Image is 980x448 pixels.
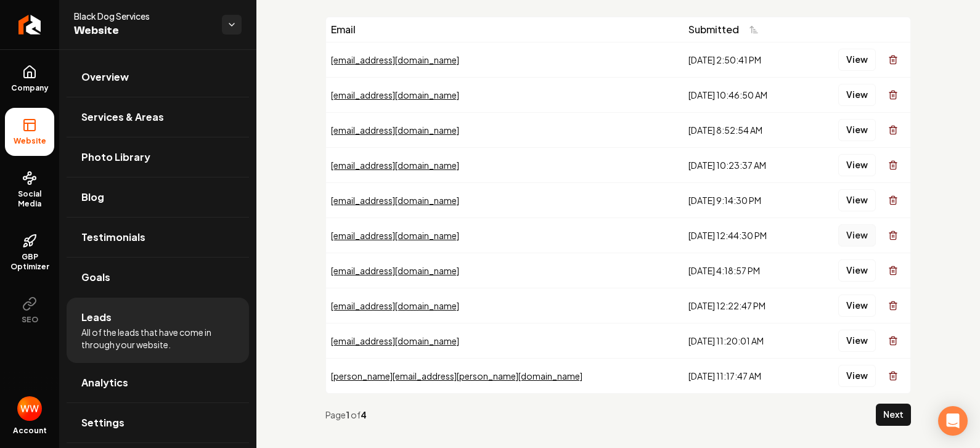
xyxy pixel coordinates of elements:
[688,299,800,312] div: [DATE] 12:22:47 PM
[331,229,679,242] div: [EMAIL_ADDRESS][DOMAIN_NAME]
[74,10,212,22] span: Black Dog Services
[688,159,800,171] div: [DATE] 10:23:37 AM
[5,55,54,103] a: Company
[81,270,110,285] span: Goals
[688,54,800,66] div: [DATE] 2:50:41 PM
[838,49,876,71] button: View
[688,264,800,277] div: [DATE] 4:18:57 PM
[688,89,800,101] div: [DATE] 10:46:50 AM
[17,396,42,421] button: Open user button
[67,57,249,97] a: Overview
[67,363,249,402] a: Analytics
[838,84,876,106] button: View
[18,15,41,35] img: Rebolt Logo
[838,189,876,211] button: View
[81,150,150,165] span: Photo Library
[838,259,876,282] button: View
[9,136,51,146] span: Website
[331,159,679,171] div: [EMAIL_ADDRESS][DOMAIN_NAME]
[331,299,679,312] div: [EMAIL_ADDRESS][DOMAIN_NAME]
[67,97,249,137] a: Services & Areas
[17,396,42,421] img: Warner Wright
[81,110,164,124] span: Services & Areas
[838,119,876,141] button: View
[838,330,876,352] button: View
[331,89,679,101] div: [EMAIL_ADDRESS][DOMAIN_NAME]
[81,190,104,205] span: Blog
[838,365,876,387] button: View
[81,310,112,325] span: Leads
[81,415,125,430] span: Settings
[838,295,876,317] button: View
[331,335,679,347] div: [EMAIL_ADDRESS][DOMAIN_NAME]
[67,177,249,217] a: Blog
[81,70,129,84] span: Overview
[5,161,54,219] a: Social Media
[67,403,249,442] a: Settings
[81,230,145,245] span: Testimonials
[6,83,54,93] span: Company
[331,370,679,382] div: [PERSON_NAME][EMAIL_ADDRESS][PERSON_NAME][DOMAIN_NAME]
[67,258,249,297] a: Goals
[331,22,679,37] div: Email
[688,18,766,41] button: Submitted
[325,409,346,420] span: Page
[876,404,911,426] button: Next
[688,194,800,206] div: [DATE] 9:14:30 PM
[688,370,800,382] div: [DATE] 11:17:47 AM
[67,137,249,177] a: Photo Library
[331,54,679,66] div: [EMAIL_ADDRESS][DOMAIN_NAME]
[5,252,54,272] span: GBP Optimizer
[17,315,43,325] span: SEO
[351,409,361,420] span: of
[331,124,679,136] div: [EMAIL_ADDRESS][DOMAIN_NAME]
[81,326,234,351] span: All of the leads that have come in through your website.
[74,22,212,39] span: Website
[938,406,968,436] div: Open Intercom Messenger
[688,22,739,37] span: Submitted
[331,264,679,277] div: [EMAIL_ADDRESS][DOMAIN_NAME]
[838,224,876,246] button: View
[688,229,800,242] div: [DATE] 12:44:30 PM
[346,409,351,420] strong: 1
[67,218,249,257] a: Testimonials
[5,189,54,209] span: Social Media
[361,409,367,420] strong: 4
[13,426,47,436] span: Account
[5,287,54,335] button: SEO
[331,194,679,206] div: [EMAIL_ADDRESS][DOMAIN_NAME]
[688,124,800,136] div: [DATE] 8:52:54 AM
[5,224,54,282] a: GBP Optimizer
[81,375,128,390] span: Analytics
[688,335,800,347] div: [DATE] 11:20:01 AM
[838,154,876,176] button: View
